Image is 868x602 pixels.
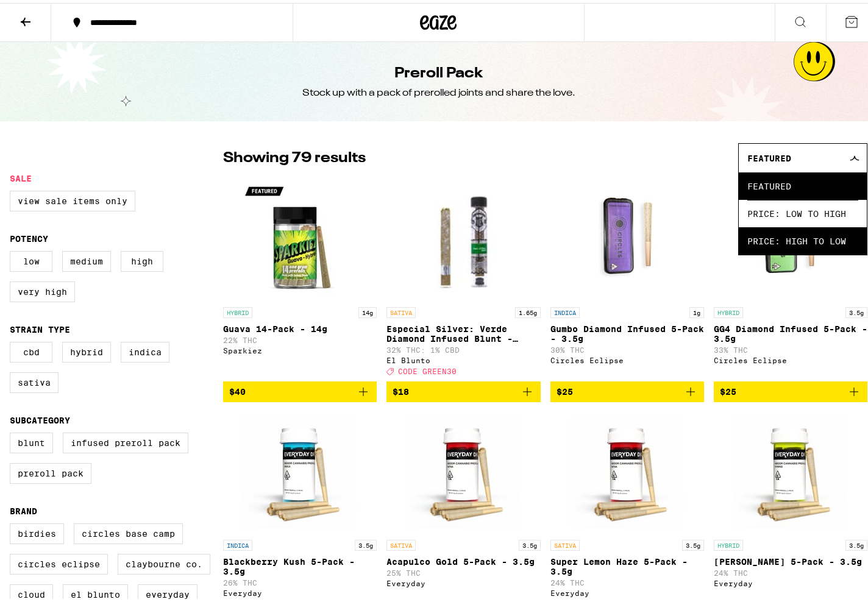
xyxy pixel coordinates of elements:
p: SATIVA [550,537,580,548]
img: Everyday - Super Lemon Haze 5-Pack - 3.5g [566,409,688,531]
a: Open page for Papaya Kush 5-Pack - 3.5g from Everyday [714,409,867,600]
h1: Preroll Pack [394,60,483,81]
span: Featured [747,150,791,160]
p: 24% THC [714,566,867,574]
div: El Blunto [386,353,540,361]
p: INDICA [223,537,252,548]
span: Featured [747,169,858,197]
a: Open page for Acapulco Gold 5-Pack - 3.5g from Everyday [386,409,540,600]
span: $18 [393,384,409,394]
label: Preroll Pack [10,460,91,481]
p: 33% THC [714,343,867,351]
p: 1.65g [515,304,541,315]
legend: Brand [10,503,37,513]
legend: Potency [10,231,48,241]
p: 1g [689,304,704,315]
label: Birdies [10,520,64,541]
label: El Blunto [63,581,128,602]
p: 30% THC [550,343,704,351]
p: Super Lemon Haze 5-Pack - 3.5g [550,554,704,573]
p: 26% THC [223,576,377,584]
a: Open page for GG4 Diamond Infused 5-Pack - 3.5g from Circles Eclipse [714,176,867,378]
button: Add to bag [223,378,377,399]
label: Low [10,248,52,269]
span: Price: Low to High [747,197,858,224]
p: SATIVA [386,304,416,315]
p: 3.5g [682,537,704,548]
span: CODE GREEN30 [398,364,457,372]
legend: Subcategory [10,413,70,422]
label: CBD [10,339,52,359]
label: Indica [121,339,169,359]
img: El Blunto - Especial Silver: Verde Diamond Infused Blunt - 1.65g [386,176,540,298]
button: Add to bag [386,378,540,399]
a: Open page for Especial Silver: Verde Diamond Infused Blunt - 1.65g from El Blunto [386,176,540,378]
label: Circles Eclipse [10,551,108,572]
label: Infused Preroll Pack [63,430,188,450]
p: Guava 14-Pack - 14g [223,321,377,331]
label: Cloud [10,581,53,602]
label: High [121,248,163,269]
legend: Strain Type [10,322,70,331]
label: Claybourne Co. [118,551,210,572]
p: HYBRID [223,304,252,315]
p: Showing 79 results [223,145,366,166]
label: Everyday [138,581,197,602]
span: $25 [557,384,573,394]
label: Blunt [10,430,53,450]
p: Especial Silver: Verde Diamond Infused Blunt - 1.65g [386,321,540,341]
p: 3.5g [845,537,867,548]
p: 14g [358,304,377,315]
p: 3.5g [519,537,541,548]
p: INDICA [550,304,580,315]
span: Price: High to Low [747,224,858,252]
label: Circles Base Camp [74,520,183,541]
p: 25% THC [386,566,540,574]
a: Open page for Super Lemon Haze 5-Pack - 3.5g from Everyday [550,409,704,600]
span: $40 [229,384,246,394]
p: 24% THC [550,576,704,584]
img: Circles Eclipse - Gumbo Diamond Infused 5-Pack - 3.5g [566,176,688,298]
p: Gumbo Diamond Infused 5-Pack - 3.5g [550,321,704,341]
div: Sparkiez [223,344,377,352]
p: Blackberry Kush 5-Pack - 3.5g [223,554,377,573]
img: Circles Eclipse - GG4 Diamond Infused 5-Pack - 3.5g [730,176,852,298]
label: Sativa [10,369,59,390]
div: Everyday [550,586,704,594]
a: Open page for Guava 14-Pack - 14g from Sparkiez [223,176,377,378]
label: Medium [62,248,111,269]
span: Hi. Need any help? [7,9,88,18]
legend: Sale [10,171,32,180]
a: Open page for Gumbo Diamond Infused 5-Pack - 3.5g from Circles Eclipse [550,176,704,378]
p: SATIVA [386,537,416,548]
label: Very High [10,278,75,299]
p: GG4 Diamond Infused 5-Pack - 3.5g [714,321,867,341]
img: Everyday - Blackberry Kush 5-Pack - 3.5g [239,409,361,531]
p: Acapulco Gold 5-Pack - 3.5g [386,554,540,564]
div: Everyday [714,576,867,584]
img: Sparkiez - Guava 14-Pack - 14g [239,176,361,298]
div: Everyday [223,586,377,594]
p: [PERSON_NAME] 5-Pack - 3.5g [714,554,867,564]
div: Stock up with a pack of prerolled joints and share the love. [302,83,575,97]
p: 32% THC: 1% CBD [386,343,540,351]
label: Hybrid [62,339,111,359]
span: $25 [720,384,736,394]
label: View Sale Items Only [10,188,135,208]
p: HYBRID [714,304,743,315]
p: HYBRID [714,537,743,548]
p: 3.5g [845,304,867,315]
img: Everyday - Papaya Kush 5-Pack - 3.5g [730,409,852,531]
button: Add to bag [550,378,704,399]
img: Everyday - Acapulco Gold 5-Pack - 3.5g [402,409,524,531]
div: Circles Eclipse [550,353,704,361]
div: Circles Eclipse [714,353,867,361]
p: 22% THC [223,333,377,341]
button: Add to bag [714,378,867,399]
div: Everyday [386,576,540,584]
a: Open page for Blackberry Kush 5-Pack - 3.5g from Everyday [223,409,377,600]
p: 3.5g [355,537,377,548]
